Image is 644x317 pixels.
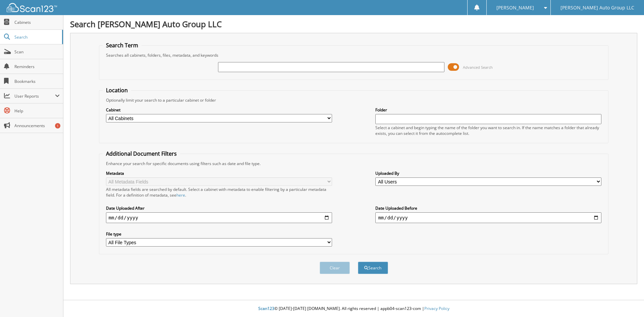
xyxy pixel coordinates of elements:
[463,65,493,70] span: Advanced Search
[106,212,332,223] input: start
[375,212,601,223] input: end
[103,42,142,49] legend: Search Term
[106,205,332,211] label: Date Uploaded After
[14,123,60,128] span: Announcements
[103,150,180,157] legend: Additional Document Filters
[106,187,332,198] div: All metadata fields are searched by default. Select a cabinet with metadata to enable filtering b...
[320,262,350,274] button: Clear
[7,3,57,12] img: scan123-logo-white.svg
[63,301,644,317] div: © [DATE]-[DATE] [DOMAIN_NAME]. All rights reserved | appb04-scan123-com |
[103,161,605,166] div: Enhance your search for specific documents using filters such as date and file type.
[55,123,60,128] div: 1
[424,306,449,311] a: Privacy Policy
[14,64,60,69] span: Reminders
[496,6,534,10] span: [PERSON_NAME]
[106,107,332,113] label: Cabinet
[176,192,185,198] a: here
[14,93,55,99] span: User Reports
[375,125,601,136] div: Select a cabinet and begin typing the name of the folder you want to search in. If the name match...
[14,108,60,114] span: Help
[375,107,601,113] label: Folder
[375,205,601,211] label: Date Uploaded Before
[375,170,601,176] label: Uploaded By
[103,97,605,103] div: Optionally limit your search to a particular cabinet or folder
[14,34,59,40] span: Search
[106,170,332,176] label: Metadata
[258,306,274,311] span: Scan123
[70,18,637,30] h1: Search [PERSON_NAME] Auto Group LLC
[358,262,388,274] button: Search
[14,78,60,84] span: Bookmarks
[106,231,332,237] label: File type
[103,52,605,58] div: Searches all cabinets, folders, files, metadata, and keywords
[14,19,60,25] span: Cabinets
[14,49,60,55] span: Scan
[103,87,131,94] legend: Location
[560,6,634,10] span: [PERSON_NAME] Auto Group LLC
